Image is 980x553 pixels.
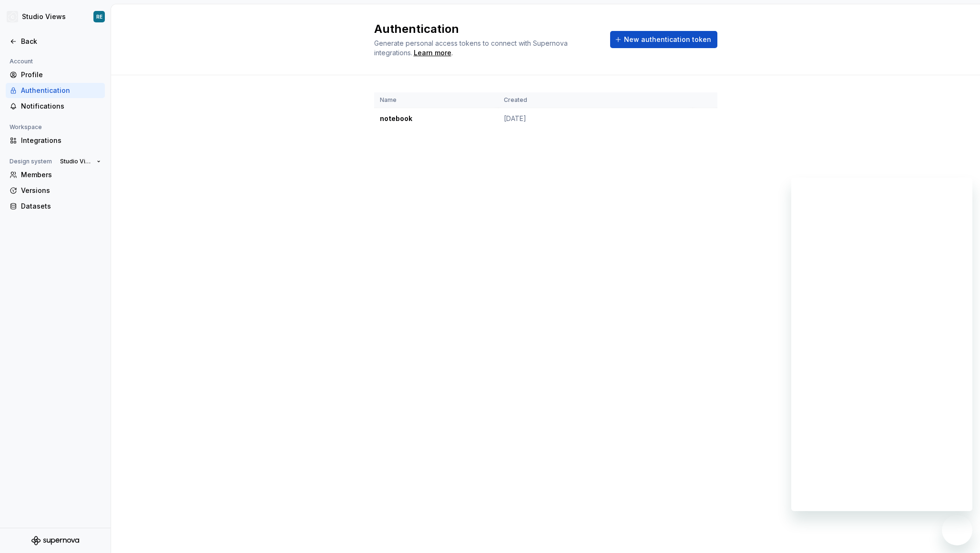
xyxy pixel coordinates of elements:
[31,536,79,545] svg: Supernova Logo
[498,92,693,108] th: Created
[414,48,451,58] a: Learn more
[60,158,93,165] span: Studio Views
[6,99,105,114] a: Notifications
[412,50,453,57] span: .
[6,183,105,198] a: Versions
[6,56,37,67] div: Account
[942,515,972,545] iframe: Button to launch messaging window, conversation in progress
[21,86,101,95] div: Authentication
[6,34,105,49] a: Back
[21,201,101,211] div: Datasets
[498,108,693,130] td: [DATE]
[610,31,717,48] button: New authentication token
[374,92,498,108] th: Name
[374,21,599,37] h2: Authentication
[6,133,105,148] a: Integrations
[6,156,56,167] div: Design system
[374,108,498,130] td: notebook
[21,186,101,195] div: Versions
[2,6,109,27] button: Studio ViewsRE
[21,170,101,180] div: Members
[6,121,46,133] div: Workspace
[6,67,105,82] a: Profile
[6,167,105,182] a: Members
[374,39,570,57] span: Generate personal access tokens to connect with Supernova integrations.
[7,11,18,22] img: f5634f2a-3c0d-4c0b-9dc3-3862a3e014c7.png
[6,199,105,214] a: Datasets
[21,101,101,111] div: Notifications
[624,35,711,44] span: New authentication token
[21,136,101,145] div: Integrations
[791,178,972,511] iframe: Messaging window
[22,12,66,21] div: Studio Views
[21,70,101,80] div: Profile
[21,37,101,46] div: Back
[6,83,105,98] a: Authentication
[96,13,102,20] div: RE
